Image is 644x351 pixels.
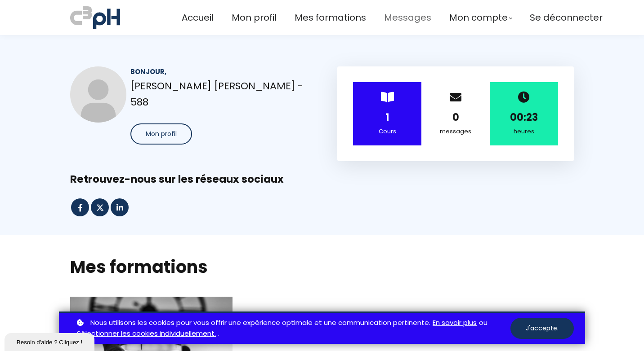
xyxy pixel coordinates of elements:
button: Mon profil [130,123,192,145]
iframe: chat widget [4,331,96,351]
a: Messages [384,10,431,25]
a: Mes formations [295,10,366,25]
a: Sélectionner les cookies individuellement. [77,328,216,339]
strong: 1 [385,110,389,124]
p: ou . [75,317,510,340]
a: Accueil [182,10,214,25]
div: Retrouvez-nous sur les réseaux sociaux [70,172,574,186]
div: messages [433,127,479,136]
button: J'accepte. [510,318,574,339]
span: Mon profil [146,129,177,139]
span: Nous utilisons les cookies pour vous offrir une expérience optimale et une communication pertinente. [90,317,430,329]
span: Mon compte [449,10,508,25]
div: heures [501,127,547,136]
p: [PERSON_NAME] [PERSON_NAME] - 588 [130,78,307,110]
div: > [353,82,421,145]
div: Bonjour, [130,66,307,77]
a: Mon profil [232,10,277,25]
strong: 00:23 [510,110,538,124]
a: En savoir plus [433,317,477,329]
img: a70bc7685e0efc0bd0b04b3506828469.jpeg [70,4,120,31]
div: Cours [364,127,410,136]
strong: 0 [452,110,459,124]
a: Se déconnecter [530,10,603,25]
h2: Mes formations [70,255,574,278]
img: 687926ab2637c7c3b10034c0.jpg [70,66,126,123]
